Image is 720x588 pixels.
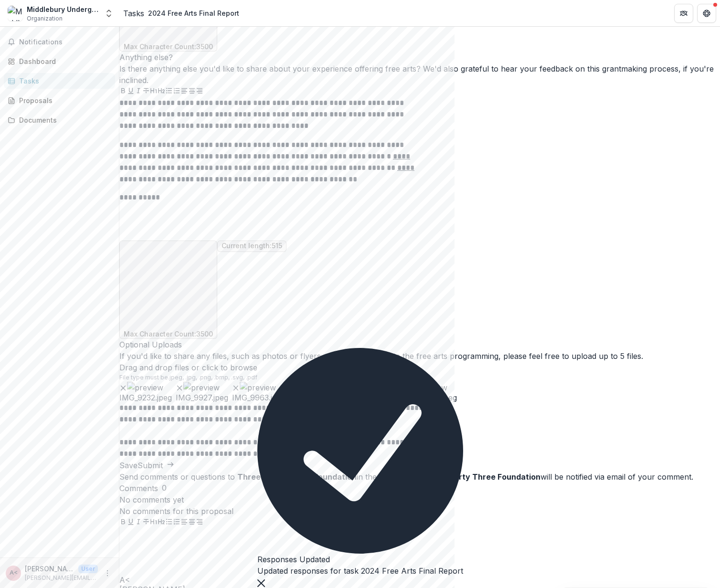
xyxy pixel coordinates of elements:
[158,517,165,528] button: Heading 2
[403,393,457,402] span: IMG_9996.jpeg
[183,382,220,393] img: preview
[421,472,540,482] strong: Three Thirty Three Foundation
[124,43,213,51] p: Max Character Count: 3500
[162,483,167,493] span: 0
[119,86,127,97] button: Bold
[119,483,158,494] h2: Comments
[353,382,390,393] img: preview
[165,517,173,528] button: Bullet List
[127,86,135,97] button: Underline
[119,576,720,584] div: Andy Mitchell <andy@akmitchell.com>
[102,567,113,579] button: More
[196,517,203,528] button: Align Right
[289,382,297,393] button: Remove File
[78,565,98,573] p: User
[176,382,183,393] button: Remove File
[119,350,720,362] div: If you'd like to share any files, such as photos or flyers, that help to illustrate the free arts...
[196,86,203,97] button: Align Right
[19,76,107,86] div: Tasks
[173,517,180,528] button: Ordered List
[135,86,142,97] button: Italicize
[176,393,228,402] span: IMG_9927.jpeg
[232,382,240,393] button: Remove File
[188,517,196,528] button: Align Center
[403,382,411,393] button: Remove File
[8,6,23,21] img: Middlebury Underground Inc
[346,393,400,402] span: IMG_9980.jpeg
[158,86,165,97] button: Heading 2
[119,461,138,470] span: Save
[119,505,720,517] p: No comments for this proposal
[240,382,276,393] img: preview
[124,330,213,338] p: Max Character Count: 3500
[27,14,63,23] span: Organization
[119,52,720,63] p: Anything else?
[102,4,116,23] button: Open entity switcher
[148,8,239,18] div: 2024 Free Arts Final Report
[697,4,716,23] button: Get Help
[25,564,74,574] p: [PERSON_NAME] <[PERSON_NAME][EMAIL_ADDRESS][DOMAIN_NAME]>
[674,4,693,23] button: Partners
[123,8,144,19] div: Tasks
[119,393,172,402] span: IMG_9232.jpeg
[119,494,720,505] p: No comments yet
[119,63,720,86] div: Is there anything else you'd like to share about your experience offering free arts? We'd also gr...
[289,393,342,402] span: IMG_9971.jpeg
[237,472,357,482] strong: Three Thirty Three Foundation
[27,4,98,14] div: Middlebury Underground Inc
[119,362,257,373] p: Drag and drop files or
[202,363,257,372] span: click to browse
[138,461,174,470] span: Submit
[19,38,111,46] span: Notifications
[127,517,135,528] button: Underline
[25,574,98,582] p: [PERSON_NAME][EMAIL_ADDRESS][DOMAIN_NAME]
[19,56,107,66] div: Dashboard
[180,86,188,97] button: Align Left
[119,517,127,528] button: Bold
[142,86,150,97] button: Strike
[142,517,150,528] button: Strike
[19,115,107,125] div: Documents
[411,382,447,393] img: preview
[119,339,720,350] p: Optional Uploads
[297,382,333,393] img: preview
[119,373,720,382] p: File type must be .jpeg, .jpg, .png, .bmp, .svg, .pdf
[127,382,163,393] img: preview
[232,393,286,402] span: IMG_9963.jpeg
[165,86,173,97] button: Bullet List
[119,471,720,483] div: Send comments or questions to in the box below. will be notified via email of your comment.
[19,95,107,105] div: Proposals
[188,86,196,97] button: Align Center
[119,382,127,393] button: Remove File
[346,382,353,393] button: Remove File
[173,86,180,97] button: Ordered List
[150,517,158,528] button: Heading 1
[123,6,243,20] nav: breadcrumb
[10,570,18,576] div: Andy Mitchell <andy@akmitchell.com>
[180,517,188,528] button: Align Left
[150,86,158,97] button: Heading 1
[222,242,282,250] p: Current length: 515
[135,517,142,528] button: Italicize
